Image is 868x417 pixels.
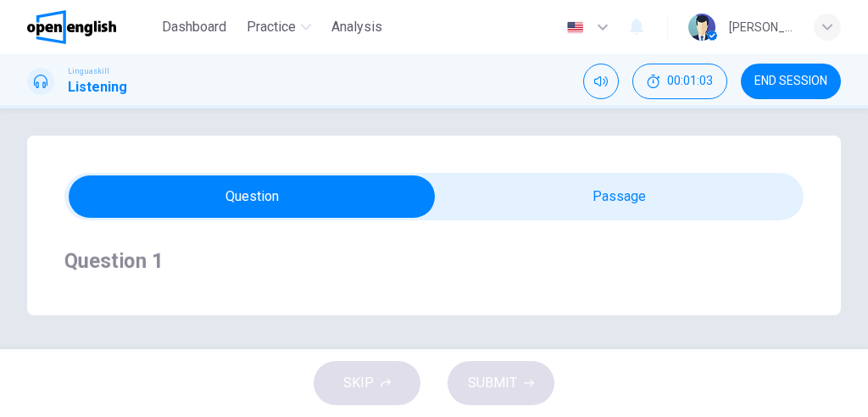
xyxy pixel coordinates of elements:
[632,64,727,99] button: 00:01:03
[565,21,586,34] img: en
[68,65,109,77] span: Linguaskill
[27,10,155,44] a: OpenEnglish logo
[162,17,226,37] span: Dashboard
[68,77,127,97] h1: Listening
[64,247,804,275] h4: Question 1
[729,17,793,37] div: [PERSON_NAME]
[240,12,318,42] button: Practice
[331,17,382,37] span: Analysis
[27,10,116,44] img: OpenEnglish logo
[667,75,713,88] span: 00:01:03
[688,14,715,41] img: Profile picture
[632,64,727,99] div: Hide
[583,64,619,99] div: Mute
[155,12,233,42] button: Dashboard
[247,17,296,37] span: Practice
[754,75,827,88] span: END SESSION
[741,64,841,99] button: END SESSION
[325,12,389,42] button: Analysis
